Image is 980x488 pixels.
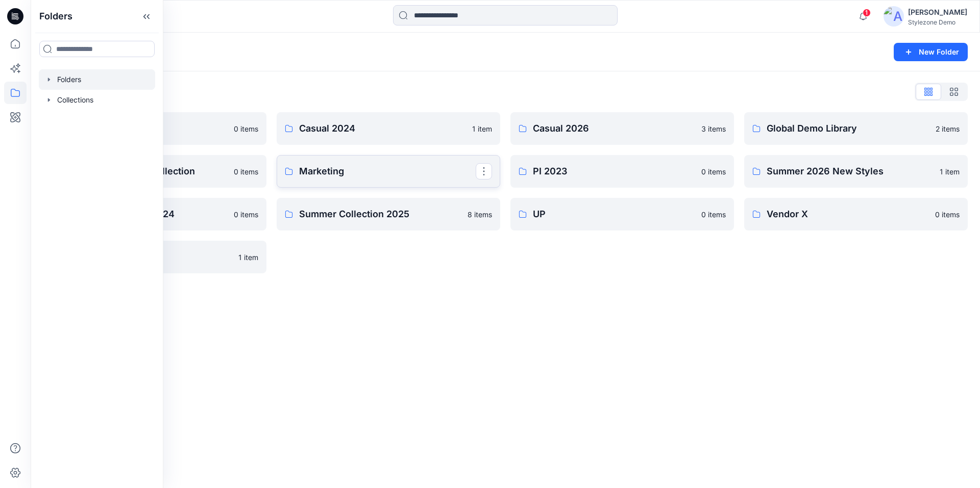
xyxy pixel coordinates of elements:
a: Vendor X0 items [744,198,968,230]
p: 0 items [701,166,726,177]
p: 2 items [936,123,960,134]
p: Summer 2026 New Styles [767,164,934,178]
a: Global Demo Library2 items [744,112,968,145]
p: 0 items [701,209,726,220]
a: PI 20230 items [510,155,734,188]
img: avatar [884,6,904,27]
p: 1 item [472,123,492,134]
p: 3 items [701,123,726,134]
p: PI 2023 [533,164,695,178]
p: Vendor X [767,207,929,221]
div: [PERSON_NAME] [908,6,967,18]
a: Casual 20263 items [510,112,734,145]
p: UP [533,207,695,221]
a: Summer Collection 20258 items [277,198,500,230]
p: 0 items [234,209,258,220]
p: 1 item [238,252,258,263]
p: Casual 2024 [299,121,466,136]
p: 8 items [468,209,492,220]
p: Casual 2026 [533,121,695,136]
button: New Folder [894,43,968,61]
a: UP0 items [510,198,734,230]
a: Marketing [277,155,500,188]
p: Summer Collection 2025 [299,207,461,221]
p: 0 items [935,209,960,220]
p: 1 item [940,166,960,177]
p: Global Demo Library [767,121,929,136]
div: Stylezone Demo [908,18,967,26]
p: Marketing [299,164,476,178]
a: Summer 2026 New Styles1 item [744,155,968,188]
span: 1 [863,9,871,17]
a: Casual 20241 item [277,112,500,145]
p: 0 items [234,123,258,134]
p: 0 items [234,166,258,177]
